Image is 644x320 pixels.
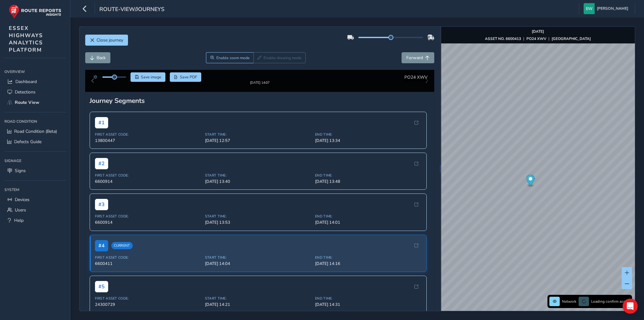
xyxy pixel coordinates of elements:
span: End Time: [315,137,421,142]
a: Defects Guide [4,137,66,147]
span: End Time: [315,178,421,183]
span: ESSEX HIGHWAYS ANALYTICS PLATFORM [9,25,43,53]
span: First Asset Code: [95,178,201,183]
span: Enable zoom mode [216,55,250,60]
div: | | [485,36,591,41]
span: First Asset Code: [95,301,201,306]
span: Start Time: [205,219,311,224]
a: Dashboard [4,76,66,87]
span: Help [14,217,24,223]
div: Journey Segments [90,101,430,110]
span: [DATE] 14:16 [315,266,421,272]
div: Open Intercom Messenger [623,299,638,314]
button: Zoom [206,52,253,63]
div: Road Condition [4,117,66,126]
span: 6600914 [95,184,201,189]
span: Start Time: [205,301,311,306]
span: [DATE] 13:34 [315,143,421,149]
span: Network [562,299,576,304]
img: rr logo [9,4,61,19]
span: [PERSON_NAME] [597,3,628,14]
strong: PO24 XWV [526,36,546,41]
span: Close journey [97,37,123,43]
button: [PERSON_NAME] [584,3,630,14]
div: Map marker [526,175,535,188]
button: Forward [402,52,434,63]
strong: [DATE] [532,29,544,34]
a: Devices [4,194,66,205]
span: Road Condition (Beta) [14,128,57,134]
span: 6600914 [95,225,201,230]
strong: [GEOGRAPHIC_DATA] [552,36,591,41]
span: Users [15,207,26,213]
strong: ASSET NO. 6600413 [485,36,521,41]
span: [DATE] 14:31 [315,307,421,312]
span: [DATE] 13:53 [205,225,311,230]
span: First Asset Code: [95,219,201,224]
span: Start Time: [205,178,311,183]
span: 13800447 [95,143,201,149]
span: route-view/journeys [99,5,164,14]
a: Help [4,215,66,226]
span: # 3 [95,204,108,215]
a: Road Condition (Beta) [4,126,66,137]
a: Route View [4,97,66,108]
span: # 5 [95,286,108,297]
span: End Time: [315,260,421,265]
span: End Time: [315,219,421,224]
span: [DATE] 14:04 [205,266,311,272]
span: # 2 [95,163,108,174]
span: [DATE] 13:40 [205,184,311,189]
span: [DATE] 13:48 [315,184,421,189]
div: [DATE] 14:07 [241,85,279,90]
span: End Time: [315,301,421,306]
a: Detections [4,87,66,97]
span: [DATE] 12:57 [205,143,311,149]
span: Start Time: [205,137,311,142]
button: PDF [170,72,202,82]
div: System [4,185,66,194]
span: 6600411 [95,266,201,272]
span: [DATE] 14:21 [205,307,311,312]
div: Overview [4,67,66,76]
img: Thumbnail frame [241,79,279,85]
span: Defects Guide [14,139,42,145]
span: Save image [141,75,161,80]
span: [DATE] 14:01 [315,225,421,230]
span: First Asset Code: [95,137,201,142]
span: Forward [406,55,423,61]
span: Route View [15,99,39,105]
span: Back [97,55,106,61]
a: Users [4,205,66,215]
button: Close journey [85,35,128,46]
span: PO24 XWV [404,74,428,80]
a: Signs [4,166,66,176]
span: Loading confirm assets [591,299,630,304]
span: Dashboard [15,79,37,85]
span: Devices [15,197,30,203]
span: First Asset Code: [95,260,201,265]
button: Back [85,52,110,63]
span: Save PDF [180,75,197,80]
span: Start Time: [205,260,311,265]
span: # 1 [95,122,108,133]
span: # 4 [95,245,108,256]
div: Signage [4,156,66,166]
span: Detections [15,89,36,95]
span: Current [111,247,133,254]
img: diamond-layout [584,3,595,14]
span: Signs [15,168,26,174]
span: 24300729 [95,307,201,312]
button: Save [130,72,165,82]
